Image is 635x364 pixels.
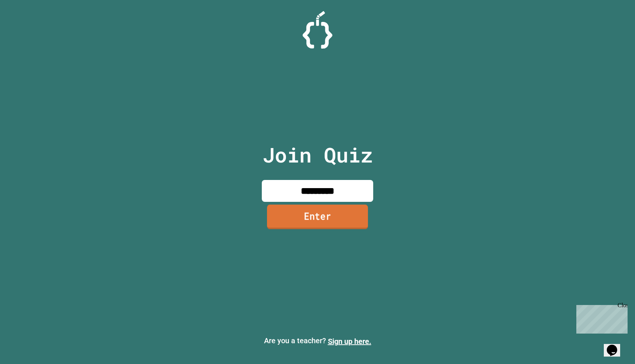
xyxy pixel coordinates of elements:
a: Enter [267,204,368,229]
p: Are you a teacher? [6,335,629,347]
a: Sign up here. [328,337,371,346]
iframe: chat widget [604,334,628,357]
img: Logo.svg [303,11,332,49]
iframe: chat widget [573,302,628,334]
div: Chat with us now!Close [3,3,51,47]
p: Join Quiz [263,140,373,170]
